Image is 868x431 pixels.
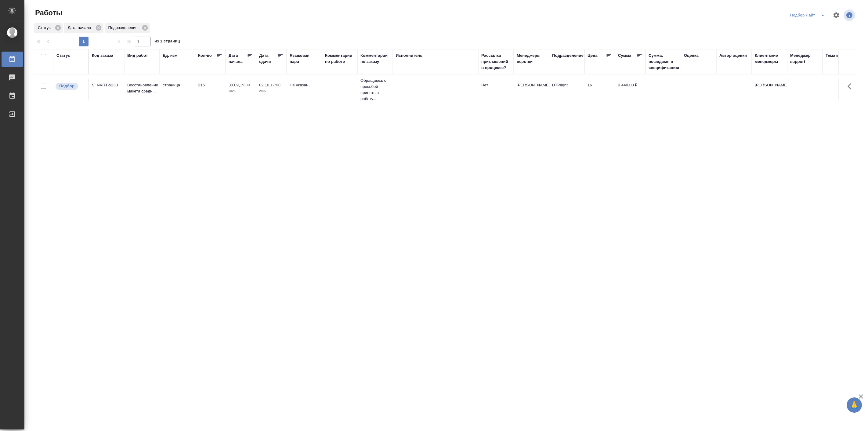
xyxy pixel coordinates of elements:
[719,53,747,59] div: Автор оценки
[752,79,787,100] td: [PERSON_NAME]
[55,82,85,90] div: Можно подбирать исполнителей
[105,23,150,33] div: Подразделение
[259,88,284,94] p: 2025
[844,79,859,94] button: Здесь прячутся важные кнопки
[849,399,859,411] span: 🙏
[92,82,121,88] div: S_NVRT-5233
[360,78,390,102] p: Обращаюсь с просьбой принять в работу...
[584,79,615,100] td: 16
[788,10,829,20] div: split button
[549,79,584,100] td: DTPlight
[38,25,53,31] p: Статус
[195,79,226,100] td: 215
[34,23,63,33] div: Статус
[844,9,856,21] span: Посмотреть информацию
[552,53,584,59] div: Подразделение
[68,25,93,31] p: Дата начала
[287,79,322,100] td: Не указан
[59,83,74,89] p: Подбор
[108,25,140,31] p: Подразделение
[154,38,180,46] span: из 1 страниц
[790,53,819,65] div: Менеджер support
[847,397,862,413] button: 🙏
[240,83,250,87] p: 19:00
[517,82,546,88] p: [PERSON_NAME]
[229,88,253,94] p: 2025
[588,53,598,59] div: Цена
[64,23,103,33] div: Дата начала
[618,53,631,59] div: Сумма
[478,79,514,100] td: Нет
[229,53,247,65] div: Дата начала
[481,53,511,71] div: Рассылка приглашений в процессе?
[127,82,157,94] p: Восстановление макета средн...
[829,8,844,23] span: Настроить таблицу
[127,53,148,59] div: Вид работ
[826,53,844,59] div: Тематика
[259,53,277,65] div: Дата сдачи
[517,53,546,65] div: Менеджеры верстки
[615,79,646,100] td: 3 440,00 ₽
[649,53,679,71] div: Сумма, вошедшая в спецификацию
[198,53,212,59] div: Кол-во
[92,53,113,59] div: Код заказа
[325,53,354,65] div: Комментарии по работе
[270,83,280,87] p: 17:00
[160,79,195,100] td: страница
[229,83,240,87] p: 30.09,
[259,83,270,87] p: 02.10,
[163,53,178,59] div: Ед. изм
[360,53,390,65] div: Комментарии по заказу
[34,8,62,18] span: Работы
[56,53,70,59] div: Статус
[396,53,423,59] div: Исполнитель
[290,53,319,65] div: Языковая пара
[684,53,699,59] div: Оценка
[755,53,784,65] div: Клиентские менеджеры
